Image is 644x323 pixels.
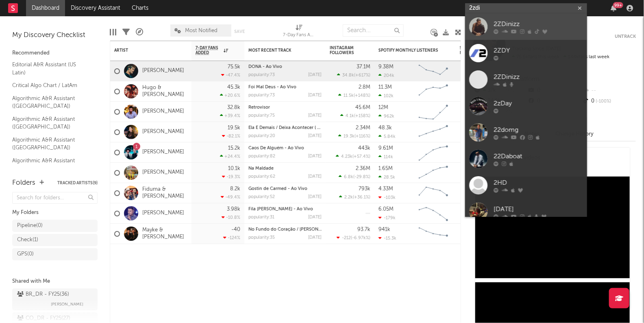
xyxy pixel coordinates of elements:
div: Folders [12,178,35,188]
a: 2ZDY [465,40,587,66]
a: Hugo & [PERSON_NAME] [142,85,187,98]
a: Fiduma & [PERSON_NAME] [142,186,187,200]
div: 0 [582,96,636,107]
div: 114k [379,154,393,159]
div: A&R Pipeline [136,20,143,44]
div: 941k [379,227,390,232]
div: [DATE] [308,154,322,159]
div: [DATE] [308,93,322,98]
div: Foi Mal Deus - Ao Vivo [248,85,322,89]
div: 48.3k [379,125,392,131]
div: 2zDay [494,99,583,109]
div: Spotify Monthly Listeners [379,48,439,53]
div: -40 [231,227,240,232]
a: 2ZDinizz [465,13,587,40]
div: Retrovisor [248,105,322,110]
div: Na Maldade [248,166,322,171]
div: -47.4 % [221,72,240,78]
div: 45.3k [227,85,240,90]
div: Caos De Alguém - Ao Vivo [248,146,322,151]
div: popularity: 31 [248,215,274,220]
input: Search... [343,24,404,37]
span: 4.1k [346,114,354,118]
div: 2ZDinizz [494,72,583,82]
svg: Chart title [415,61,452,81]
span: -29.8 % [355,175,369,179]
span: +617 % [355,73,369,78]
a: 2zDay [465,93,587,119]
div: 3.98k [227,207,240,212]
div: 2.36M [356,166,370,171]
div: 22Daboat [494,152,583,161]
div: ( ) [340,113,370,118]
div: Fila De Bobo - Ao Vivo [248,207,322,212]
div: 962k [379,113,394,119]
a: [PERSON_NAME] [142,149,184,156]
span: 6.8k [344,175,353,179]
div: 15.2k [228,146,240,151]
div: -49.4 % [221,194,240,200]
div: Ela É Demais / Deixa Acontecer ( Ao Vivo ) [248,126,322,130]
a: Fila [PERSON_NAME] - Ao Vivo [248,207,313,212]
div: Most Recent Track [248,48,309,53]
span: +36.1 % [354,195,369,200]
input: Search for artists [465,3,587,13]
div: -- [582,85,636,96]
div: popularity: 73 [248,93,275,98]
a: Critical Algo Chart / LatAm [12,81,89,90]
span: 34.8k [342,73,354,78]
div: popularity: 20 [248,134,275,138]
div: 12M [379,105,388,110]
div: -15.3k [379,236,396,241]
div: -179k [379,215,396,220]
span: +57.4 % [354,155,369,159]
div: Artist [114,48,175,53]
div: [DATE] [308,195,322,199]
div: 8.2k [230,186,240,192]
div: Instagram Followers [330,46,358,55]
div: [DATE] [308,175,322,179]
div: -10.8 % [222,215,240,220]
div: popularity: 35 [248,236,275,240]
div: 93.7k [357,227,370,232]
div: 19.5k [228,125,240,131]
div: Gostin de Carmed - Ao Vivo [248,187,322,191]
svg: Chart title [415,122,452,142]
div: ( ) [338,133,370,139]
input: Search for folders... [12,192,98,204]
button: Tracked Artists(9) [57,181,98,185]
a: Check(1) [12,234,98,246]
a: 22Daboat [465,146,587,172]
a: 2ZDinizz [465,66,587,93]
div: [DATE] [308,236,322,240]
div: ( ) [339,174,370,179]
div: 7-Day Fans Added (7-Day Fans Added) [283,31,315,40]
svg: Chart title [415,102,452,122]
div: 75.5k [228,64,240,70]
div: +39.4 % [220,113,240,118]
div: Pipeline ( 0 ) [17,221,43,231]
div: ( ) [336,154,370,159]
div: 102k [379,93,394,98]
div: 45.6M [355,105,370,110]
a: Pipeline(0) [12,220,98,232]
svg: Chart title [415,81,452,102]
a: Algorithmic A&R Assistant ([GEOGRAPHIC_DATA]) [12,115,89,131]
a: Retrovisor [248,105,270,110]
span: +148 % [355,94,369,98]
a: [PERSON_NAME] [142,169,184,176]
div: Edit Columns [110,20,116,44]
div: 4.33M [379,186,393,192]
span: +158 % [355,114,369,118]
a: BR_DR - FY25(36)[PERSON_NAME] [12,288,98,310]
a: 22domg [465,119,587,146]
div: 10.1k [228,166,240,171]
span: -100 % [595,99,611,104]
div: 1.65M [379,166,393,171]
div: [DATE] [308,73,322,77]
div: -103k [379,195,396,200]
div: [DATE] [308,134,322,138]
div: Recommended [12,48,98,58]
div: My Folders [12,208,98,218]
div: 11.3M [379,85,392,90]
